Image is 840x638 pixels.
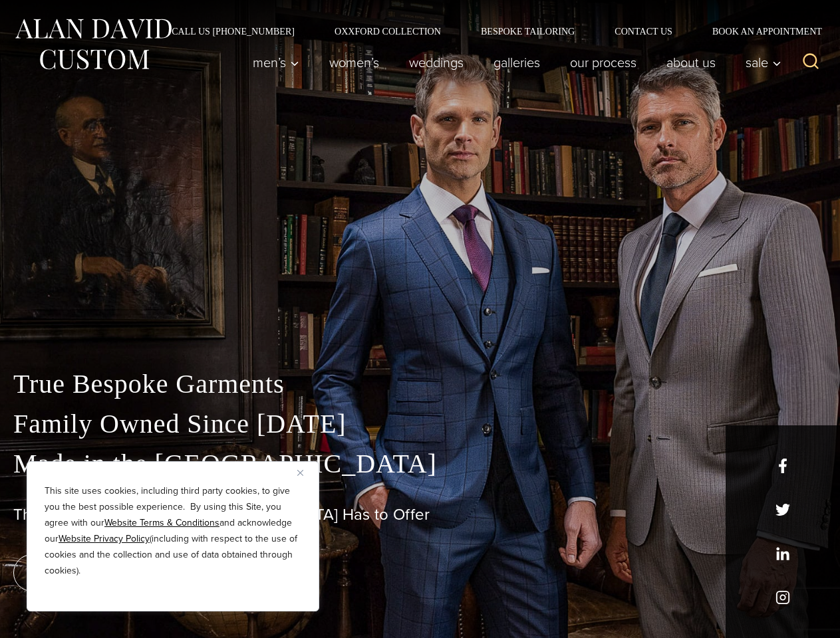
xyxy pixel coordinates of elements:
a: Women’s [315,49,394,76]
button: View Search Form [795,47,827,78]
a: Website Terms & Conditions [104,516,219,530]
a: Call Us [PHONE_NUMBER] [152,27,315,36]
button: Close [297,465,313,480]
a: Contact Us [595,27,692,36]
a: weddings [394,49,479,76]
a: Galleries [479,49,555,76]
a: Our Process [555,49,652,76]
a: Oxxford Collection [315,27,461,36]
a: Bespoke Tailoring [461,27,595,36]
a: About Us [652,49,731,76]
p: This site uses cookies, including third party cookies, to give you the best possible experience. ... [45,483,301,579]
p: True Bespoke Garments Family Owned Since [DATE] Made in the [GEOGRAPHIC_DATA] [13,364,827,484]
a: Book an Appointment [692,27,827,36]
span: Sale [746,56,781,69]
nav: Primary Navigation [238,49,789,76]
img: Alan David Custom [13,15,173,74]
img: Close [297,470,303,476]
a: Website Privacy Policy [59,532,150,546]
span: Men’s [253,56,299,69]
h1: The Best Custom Suits [GEOGRAPHIC_DATA] Has to Offer [13,505,827,524]
a: book an appointment [13,554,200,591]
nav: Secondary Navigation [152,27,827,36]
